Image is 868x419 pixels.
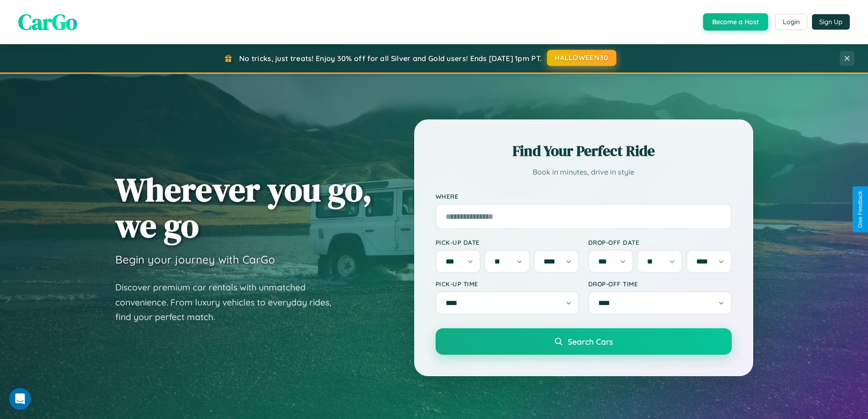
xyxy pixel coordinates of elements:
[436,192,732,200] label: Where
[588,238,732,246] label: Drop-off Date
[9,388,31,410] iframe: Intercom live chat
[115,280,343,325] p: Discover premium car rentals with unmatched convenience. From luxury vehicles to everyday rides, ...
[547,50,616,66] button: HALLOWEEN30
[775,14,807,30] button: Login
[812,14,850,30] button: Sign Up
[18,7,77,37] span: CarGo
[436,328,732,355] button: Search Cars
[588,280,732,288] label: Drop-off Time
[436,166,732,179] p: Book in minutes, drive in style
[436,280,579,288] label: Pick-up Time
[436,141,732,161] h2: Find Your Perfect Ride
[239,54,542,63] span: No tricks, just treats! Enjoy 30% off for all Silver and Gold users! Ends [DATE] 1pm PT.
[703,13,768,31] button: Become a Host
[436,238,579,246] label: Pick-up Date
[115,171,372,243] h1: Wherever you go, we go
[568,336,613,347] span: Search Cars
[115,253,275,266] h3: Begin your journey with CarGo
[857,191,863,228] div: Give Feedback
